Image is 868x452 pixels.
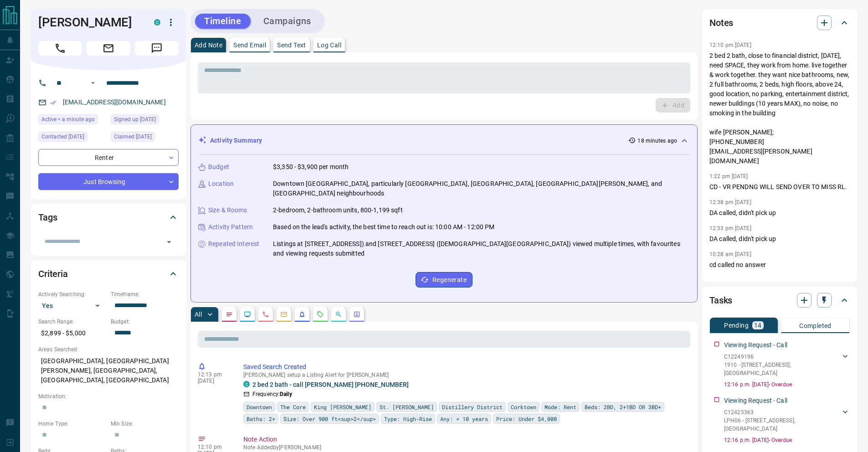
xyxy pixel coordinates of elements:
p: 14 [754,322,762,329]
p: [DATE] [198,378,230,384]
span: Baths: 2+ [247,414,275,423]
p: Viewing Request - Call [724,396,787,406]
p: cd called no answer [709,260,850,270]
div: Tags [38,206,179,228]
a: [EMAIL_ADDRESS][DOMAIN_NAME] [63,98,166,106]
p: Areas Searched: [38,345,179,354]
h2: Tasks [709,293,732,308]
span: Beds: 2BD, 2+1BD OR 3BD+ [585,402,661,411]
span: Price: Under $4,000 [496,414,557,423]
p: $2,899 - $5,000 [38,326,106,341]
button: Campaigns [254,14,320,29]
p: Saved Search Created [243,362,687,372]
p: LPH06 - [STREET_ADDRESS] , [GEOGRAPHIC_DATA] [724,416,841,433]
p: 2 bed 2 bath, close to financial district, [DATE], need SPACE, they work from home. live together... [709,51,850,166]
p: 12:10 pm [DATE] [709,42,751,48]
svg: Requests [317,311,324,318]
p: Repeated Interest [208,239,259,249]
h2: Criteria [38,267,68,281]
p: Activity Summary [210,136,262,145]
p: 12:38 pm [DATE] [709,199,751,205]
p: [GEOGRAPHIC_DATA], [GEOGRAPHIC_DATA][PERSON_NAME], [GEOGRAPHIC_DATA], [GEOGRAPHIC_DATA], [GEOGRAP... [38,354,179,388]
p: Activity Pattern [208,222,253,232]
p: Search Range: [38,318,106,326]
span: Type: High-Rise [384,414,432,423]
span: Active < a minute ago [41,115,95,124]
p: 18 minutes ago [637,137,677,145]
p: Min Size: [111,420,179,428]
p: Timeframe: [111,290,179,298]
span: Corktown [511,402,536,411]
p: Send Email [233,42,266,48]
svg: Email Verified [50,99,56,106]
p: Listings at [STREET_ADDRESS]) and [STREET_ADDRESS] ([DEMOGRAPHIC_DATA][GEOGRAPHIC_DATA]) viewed m... [273,239,690,258]
div: C12425363LPH06 - [STREET_ADDRESS],[GEOGRAPHIC_DATA] [724,406,850,435]
svg: Calls [262,311,269,318]
p: 12:53 pm [DATE] [709,225,751,231]
p: DA called, didn't pick up [709,208,850,218]
p: Note Added by [PERSON_NAME] [243,444,687,451]
p: Home Type: [38,420,106,428]
span: Message [135,41,179,56]
span: Size: Over 900 ft<sup>2</sup> [283,414,376,423]
span: Contacted [DATE] [41,132,84,141]
p: 1910 - [STREET_ADDRESS] , [GEOGRAPHIC_DATA] [724,361,841,377]
h2: Tags [38,210,57,225]
p: 10:28 am [DATE] [709,251,751,257]
p: 12:16 p.m. [DATE] - Overdue [724,380,850,389]
span: Email [87,41,130,56]
a: 2 bed 2 bath - call [PERSON_NAME] [PHONE_NUMBER] [252,381,409,388]
div: Tasks [709,289,850,311]
span: St. [PERSON_NAME] [380,402,434,411]
div: condos.ca [243,381,250,387]
span: Call [38,41,82,56]
p: Size & Rooms [208,205,247,215]
div: Notes [709,12,850,34]
div: Mon Oct 13 2025 [38,114,106,127]
h2: Notes [709,15,733,30]
div: Activity Summary18 minutes ago [198,132,690,149]
button: Open [87,77,98,88]
p: All [195,311,202,318]
div: Tue Oct 07 2025 [111,132,179,144]
p: C12425363 [724,408,841,416]
button: Open [163,236,175,248]
div: Sun Sep 28 2025 [111,114,179,127]
div: Yes [38,298,106,313]
p: Log Call [317,42,341,48]
p: [PERSON_NAME] setup a Listing Alert for [PERSON_NAME] [243,372,687,378]
p: 12:13 pm [198,371,230,378]
p: Motivation: [38,392,179,401]
p: Pending [724,322,749,329]
svg: Opportunities [335,311,342,318]
span: Claimed [DATE] [114,132,152,141]
p: 12:10 pm [198,444,230,450]
p: 2-bedroom, 2-bathroom units, 800-1,199 sqft [273,205,403,215]
p: Budget [208,162,229,172]
span: Mode: Rent [544,402,576,411]
p: Send Text [277,42,306,48]
p: Downtown [GEOGRAPHIC_DATA], particularly [GEOGRAPHIC_DATA], [GEOGRAPHIC_DATA], [GEOGRAPHIC_DATA][... [273,179,690,198]
svg: Notes [226,311,233,318]
svg: Listing Alerts [298,311,306,318]
svg: Emails [280,311,288,318]
p: Based on the lead's activity, the best time to reach out is: 10:00 AM - 12:00 PM [273,222,495,232]
div: condos.ca [154,19,160,26]
div: Renter [38,149,179,166]
p: Actively Searching: [38,290,106,298]
span: The Core [280,402,306,411]
div: C122491961910 - [STREET_ADDRESS],[GEOGRAPHIC_DATA] [724,351,850,379]
p: 12:16 p.m. [DATE] - Overdue [724,436,850,444]
div: Sun Oct 05 2025 [38,132,106,144]
p: 1:22 pm [DATE] [709,173,748,180]
strong: Daily [280,391,292,397]
p: C12249196 [724,353,841,361]
span: Downtown [247,402,272,411]
span: Any: < 10 years [440,414,488,423]
svg: Agent Actions [353,311,360,318]
p: CD - VR PENDNG WILL SEND OVER TO MISS RL. [709,182,850,192]
p: Note Action [243,435,687,444]
p: Budget: [111,318,179,326]
span: King [PERSON_NAME] [314,402,371,411]
p: Viewing Request - Call [724,340,787,350]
